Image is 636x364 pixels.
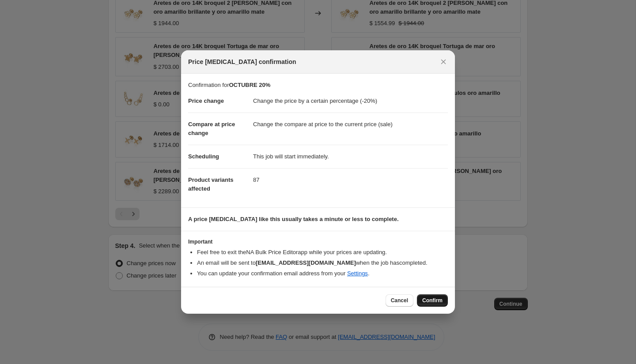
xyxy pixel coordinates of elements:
b: [EMAIL_ADDRESS][DOMAIN_NAME] [256,259,356,266]
span: Price [MEDICAL_DATA] confirmation [188,57,296,66]
dd: 87 [253,168,448,191]
dd: Change the price by a certain percentage (-20%) [253,90,448,113]
dd: Change the compare at price to the current price (sale) [253,113,448,136]
li: You can update your confirmation email address from your . [197,269,448,278]
span: Price change [188,98,224,104]
dd: This job will start immediately. [253,145,448,168]
span: Compare at price change [188,121,235,136]
li: Feel free to exit the NA Bulk Price Editor app while your prices are updating. [197,248,448,257]
button: Cancel [386,294,413,307]
span: Scheduling [188,153,219,160]
button: Close [437,56,450,68]
span: Product variants affected [188,176,234,192]
span: Confirm [422,297,443,304]
b: OCTUBRE 20% [229,82,270,88]
a: Settings [347,270,368,277]
h3: Important [188,238,448,245]
li: An email will be sent to when the job has completed . [197,259,448,267]
span: Cancel [391,297,408,304]
b: A price [MEDICAL_DATA] like this usually takes a minute or less to complete. [188,216,399,222]
button: Confirm [417,294,448,307]
p: Confirmation for [188,81,448,90]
